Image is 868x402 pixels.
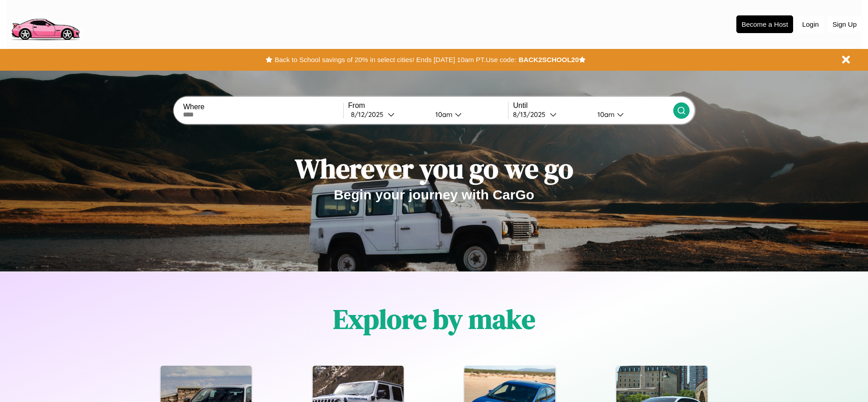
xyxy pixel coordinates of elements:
button: Login [798,16,824,33]
label: Until [513,102,673,110]
img: logo [7,5,84,43]
h1: Explore by make [333,300,535,338]
div: 8 / 13 / 2025 [513,110,550,119]
button: 10am [590,110,673,119]
label: Where [183,103,343,111]
button: 10am [428,110,508,119]
label: From [348,102,508,110]
b: BACK2SCHOOL20 [518,56,579,63]
div: 10am [431,110,455,119]
div: 10am [593,110,617,119]
button: Become a Host [736,15,793,33]
button: Sign Up [828,16,861,33]
button: Back to School savings of 20% in select cities! Ends [DATE] 10am PT.Use code: [272,53,518,66]
button: 8/12/2025 [348,110,428,119]
div: 8 / 12 / 2025 [351,110,388,119]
